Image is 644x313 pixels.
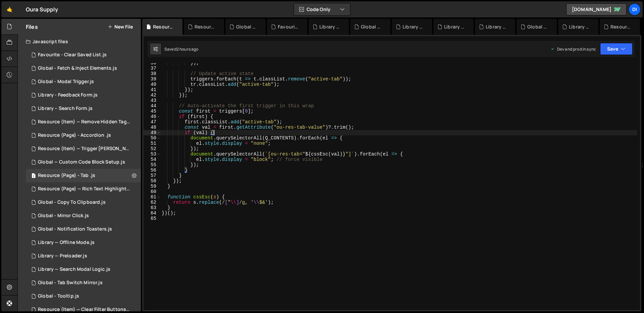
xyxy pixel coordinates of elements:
[38,199,106,205] div: Global - Copy To Clipboard.js
[144,162,161,168] div: 55
[108,24,133,29] button: New File
[144,119,161,125] div: 47
[26,23,38,30] h2: Files
[144,66,161,71] div: 37
[38,173,95,179] div: Resource (Page) - Tab .js
[38,293,79,299] div: Global - Tooltip.js
[38,79,94,85] div: Global - Modal Trigger.js
[38,186,130,192] div: Resource (Page) — Rich Text Highlight Pill.js
[144,98,161,103] div: 43
[26,182,143,196] div: 14937/44597.js
[26,62,141,75] div: 14937/45864.js
[26,115,143,129] div: 14937/43535.js
[26,276,141,290] div: 14937/44975.js
[38,106,93,112] div: Library – Search Form.js
[26,209,141,223] div: 14937/44471.js
[144,125,161,130] div: 48
[144,109,161,114] div: 45
[26,5,58,13] div: Oura Supply
[26,142,143,155] div: 14937/43515.js
[236,23,258,30] div: Global - Fetch & Inject Elements.js
[486,23,507,30] div: Library — Sidebar.js
[144,173,161,178] div: 57
[153,23,174,30] div: Resource (Page) - Tab .js
[144,210,161,216] div: 64
[38,65,117,71] div: Global - Fetch & Inject Elements.js
[144,184,161,189] div: 59
[144,82,161,87] div: 40
[38,213,89,219] div: Global - Mirror Click.js
[38,52,107,58] div: Favourite - Clear Saved List.js
[26,129,141,142] div: Resource (Page) - Accordion .js
[26,236,141,249] div: 14937/44586.js
[144,200,161,205] div: 62
[164,46,199,52] div: Saved
[38,266,110,272] div: Library — Search Modal Logic.js
[278,23,299,30] div: Favourite - Clear Saved List.js
[26,88,141,102] div: 14937/45625.js
[144,151,161,157] div: 53
[195,23,216,30] div: Resource (Page) - Accordion .js
[38,307,130,313] div: Resource (Item) — Clear Filter Buttons.js
[26,169,141,182] div: 14937/45992.js
[144,141,161,146] div: 51
[38,253,87,259] div: Library — Preloader.js
[629,3,641,15] a: Di
[26,102,141,115] div: 14937/45456.js
[600,43,633,55] button: Save
[144,157,161,162] div: 54
[566,3,627,15] a: [DOMAIN_NAME]
[144,146,161,151] div: 52
[1,1,18,17] a: 🤙
[32,174,36,179] span: 1
[144,92,161,98] div: 42
[26,75,141,88] div: 14937/45544.js
[38,146,130,152] div: Resource (Item) — Trigger [PERSON_NAME] on Save.js
[550,46,596,52] div: Dev and prod in sync
[144,87,161,92] div: 41
[319,23,341,30] div: Library - Feedback Form.js
[144,103,161,109] div: 44
[26,155,141,169] div: 14937/44281.js
[38,119,130,125] div: Resource (Item) — Remove Hidden Tags on Load.js
[38,280,103,286] div: Global - Tab Switch Mirror.js
[38,226,112,232] div: Global - Notification Toasters.js
[26,196,141,209] div: 14937/44582.js
[402,23,424,30] div: Library – Search Form.js
[144,135,161,141] div: 50
[38,92,98,98] div: Library - Feedback Form.js
[444,23,466,30] div: Library — Theme Toggle.js
[26,249,141,263] div: 14937/43958.js
[144,114,161,119] div: 46
[610,23,632,30] div: Resource (Page) — Rich Text Highlight Pill.js
[176,46,199,52] div: 2 hours ago
[38,240,95,246] div: Library — Offline Mode.js
[144,168,161,173] div: 56
[38,132,111,138] div: Resource (Page) - Accordion .js
[569,23,590,30] div: Library — Search Modal Logic.js
[26,48,141,62] div: 14937/45672.js
[26,290,141,303] div: 14937/44562.js
[144,205,161,210] div: 63
[361,23,382,30] div: Global - Modal Trigger.js
[294,3,350,15] button: Code Only
[144,130,161,135] div: 49
[144,76,161,82] div: 39
[26,223,141,236] div: 14937/44585.js
[144,71,161,76] div: 38
[144,216,161,221] div: 65
[527,23,549,30] div: Global - Tab Switch Mirror.js
[144,194,161,200] div: 61
[144,189,161,194] div: 60
[26,263,141,276] div: 14937/44851.js
[144,60,161,66] div: 36
[18,35,141,48] div: Javascript files
[144,178,161,184] div: 58
[38,159,125,165] div: Global — Custom Code Block Setup.js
